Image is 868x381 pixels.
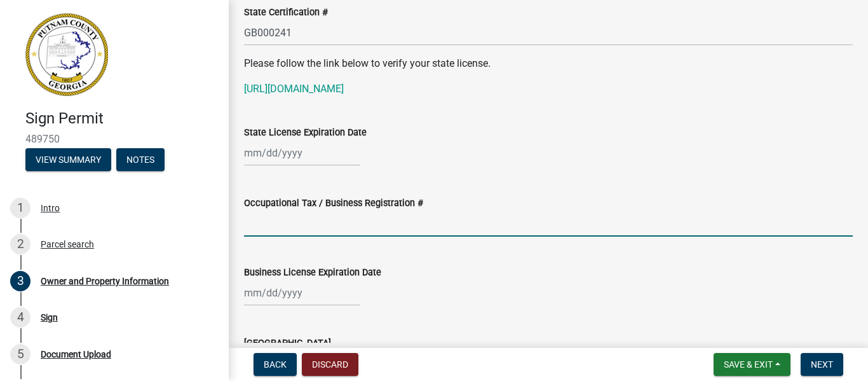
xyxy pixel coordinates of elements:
label: State Certification # [244,8,328,17]
div: Sign [41,313,58,322]
button: Next [801,353,843,376]
label: Business License Expiration Date [244,268,381,277]
div: 5 [10,344,31,364]
div: Owner and Property Information [41,277,169,286]
span: 489750 [25,133,203,145]
label: [GEOGRAPHIC_DATA] [244,339,331,348]
div: Document Upload [41,350,111,359]
p: Please follow the link below to verify your state license. [244,56,853,71]
wm-modal-confirm: Summary [25,155,111,165]
div: 4 [10,307,31,328]
div: Intro [41,204,60,212]
a: [URL][DOMAIN_NAME] [244,83,344,95]
button: Save & Exit [714,353,790,376]
div: 1 [10,198,31,218]
span: Save & Exit [724,359,773,370]
div: 3 [10,271,31,291]
span: Back [264,359,287,370]
img: Putnam County, Georgia [25,13,108,96]
span: Next [811,359,833,370]
label: Occupational Tax / Business Registration # [244,199,423,208]
input: mm/dd/yyyy [244,280,360,306]
input: mm/dd/yyyy [244,140,360,166]
h4: Sign Permit [25,109,219,128]
label: State License Expiration Date [244,128,367,137]
div: 2 [10,234,31,254]
button: Back [254,353,297,376]
button: Discard [302,353,358,376]
button: Notes [116,148,165,171]
div: Parcel search [41,240,94,249]
wm-modal-confirm: Notes [116,155,165,165]
button: View Summary [25,148,111,171]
